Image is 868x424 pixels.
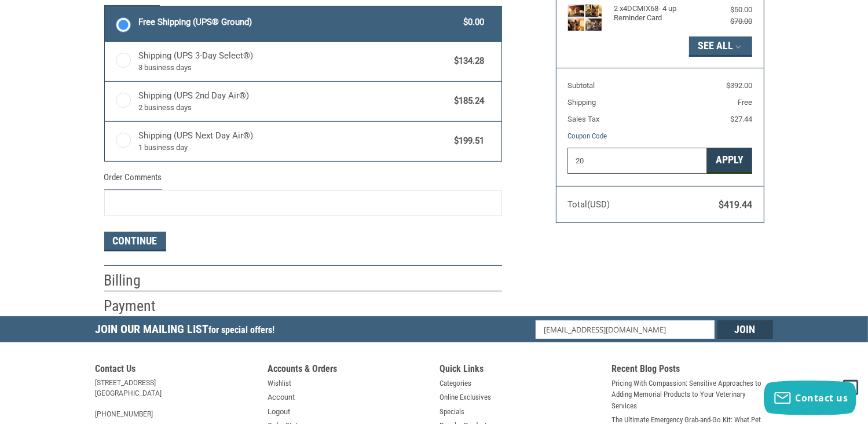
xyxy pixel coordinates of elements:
[567,115,599,123] span: Sales Tax
[138,102,449,114] span: 2 business days
[449,134,485,148] span: $199.51
[138,129,449,153] span: Shipping (UPS Next Day Air®)
[567,148,707,174] input: Gift Certificate or Coupon Code
[612,378,773,412] a: Pricing With Compassion: Sensitive Approaches to Adding Memorial Products to Your Veterinary Serv...
[796,392,848,404] span: Contact us
[440,406,464,418] a: Specials
[567,199,610,210] span: Total (USD)
[104,297,172,316] h2: Payment
[440,392,491,403] a: Online Exclusives
[268,406,290,418] a: Logout
[268,363,428,378] h5: Accounts & Orders
[104,271,172,290] h2: Billing
[104,232,166,251] button: Continue
[138,16,458,29] span: Free Shipping (UPS® Ground)
[458,16,485,29] span: $0.00
[738,98,752,107] span: Free
[726,81,752,90] span: $392.00
[268,378,291,389] a: Wishlist
[96,316,281,346] h5: Join Our Mailing List
[138,62,449,74] span: 3 business days
[706,16,752,27] div: $70.00
[567,131,607,140] a: Coupon Code
[440,363,600,378] h5: Quick Links
[717,320,773,339] input: Join
[567,98,596,107] span: Shipping
[96,363,257,378] h5: Contact Us
[138,49,449,74] span: Shipping (UPS 3-Day Select®)
[449,54,485,68] span: $134.28
[689,36,752,56] button: See All
[730,115,752,123] span: $27.44
[209,324,275,335] span: for special offers!
[138,142,449,153] span: 1 business day
[138,89,449,114] span: Shipping (UPS 2nd Day Air®)
[706,4,752,16] div: $50.00
[707,148,752,174] button: Apply
[719,199,752,210] span: $419.44
[268,392,295,403] a: Account
[764,381,856,415] button: Contact us
[440,378,471,389] a: Categories
[449,94,485,108] span: $185.24
[614,4,704,23] h4: 2 x 4DCMIX68- 4 up Reminder Card
[612,363,773,378] h5: Recent Blog Posts
[567,81,595,90] span: Subtotal
[536,320,715,339] input: Email
[96,378,257,419] address: [STREET_ADDRESS] [GEOGRAPHIC_DATA] [PHONE_NUMBER]
[104,171,162,190] legend: Order Comments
